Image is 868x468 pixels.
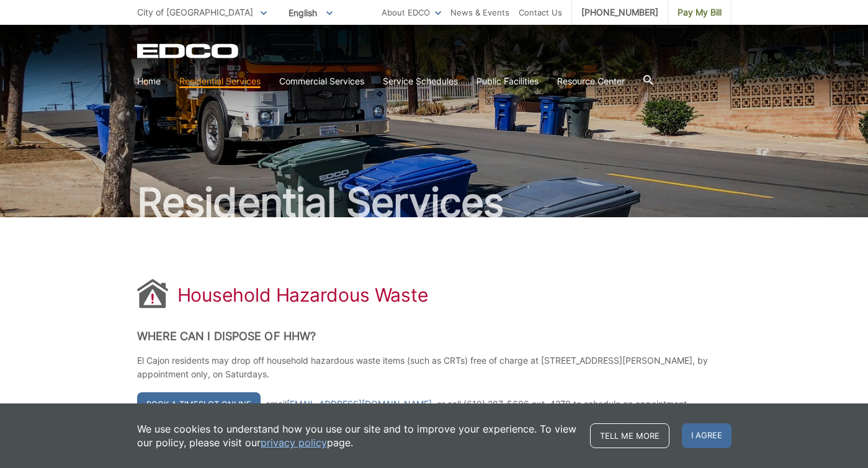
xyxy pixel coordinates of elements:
[383,74,458,88] a: Service Schedules
[279,74,364,88] a: Commercial Services
[678,6,722,19] span: Pay My Bill
[557,74,625,88] a: Resource Center
[682,423,732,448] span: I agree
[279,2,342,23] span: English
[137,7,253,17] span: City of [GEOGRAPHIC_DATA]
[177,284,429,306] h1: Household Hazardous Waste
[382,6,441,19] a: About EDCO
[137,422,578,449] p: We use cookies to understand how you use our site and to improve your experience. To view our pol...
[137,392,261,416] a: Book a Timeslot Online
[450,6,509,19] a: News & Events
[519,6,562,19] a: Contact Us
[137,43,240,58] a: EDCD logo. Return to the homepage.
[137,392,732,416] p: , email , or call (619) 287-5696 ext. 4270 to schedule an appointment.
[179,74,261,88] a: Residential Services
[287,397,432,411] a: [EMAIL_ADDRESS][DOMAIN_NAME]
[261,436,327,449] a: privacy policy
[137,182,732,222] h2: Residential Services
[477,74,539,88] a: Public Facilities
[590,423,669,448] a: Tell me more
[137,354,732,381] p: El Cajon residents may drop off household hazardous waste items (such as CRTs) free of charge at ...
[137,330,732,343] h2: Where Can I Dispose of HHW?
[137,74,161,88] a: Home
